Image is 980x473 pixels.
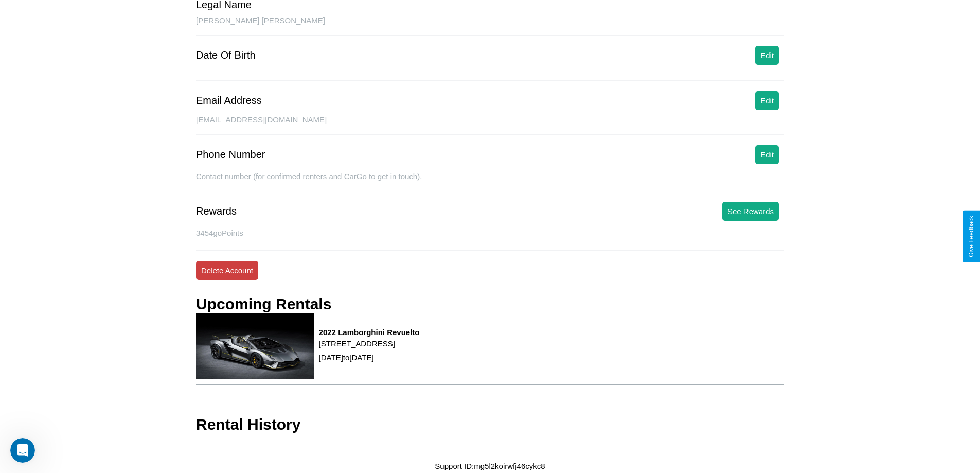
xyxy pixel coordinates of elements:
h3: Upcoming Rentals [196,295,331,313]
div: Phone Number [196,149,265,161]
img: rental [196,313,314,379]
div: Rewards [196,205,237,217]
p: 3454 goPoints [196,226,784,240]
iframe: Intercom live chat [10,438,35,463]
div: [EMAIL_ADDRESS][DOMAIN_NAME] [196,115,784,135]
div: Contact number (for confirmed renters and CarGo to get in touch). [196,172,784,191]
div: Email Address [196,95,262,107]
button: Edit [755,91,779,110]
div: [PERSON_NAME] [PERSON_NAME] [196,16,784,36]
p: [DATE] to [DATE] [319,351,420,364]
h3: 2022 Lamborghini Revuelto [319,328,420,337]
p: [STREET_ADDRESS] [319,337,420,351]
div: Date Of Birth [196,49,256,61]
button: See Rewards [722,202,779,221]
h3: Rental History [196,416,300,433]
button: Edit [755,46,779,65]
button: Delete Account [196,261,258,280]
div: Give Feedback [968,216,975,257]
p: Support ID: mg5l2koirwfj46cykc8 [435,459,545,473]
button: Edit [755,145,779,164]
